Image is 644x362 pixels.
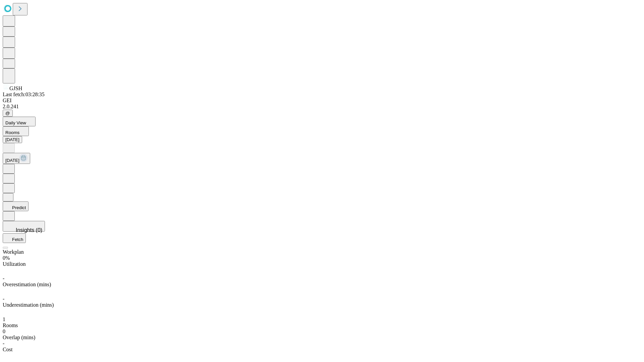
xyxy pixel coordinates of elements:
[16,227,42,233] span: Insights (0)
[3,221,45,232] button: Insights (0)
[3,104,641,110] div: 2.0.241
[3,201,29,211] button: Predict
[3,233,26,243] button: Fetch
[5,130,19,135] span: Rooms
[3,153,30,164] button: [DATE]
[9,85,22,91] span: GJSH
[3,92,45,97] span: Last fetch: 03:28:35
[5,158,19,163] span: [DATE]
[3,322,18,328] span: Rooms
[5,120,26,125] span: Daily View
[3,255,10,261] span: 0%
[3,328,5,334] span: 0
[3,296,4,302] span: -
[3,261,25,267] span: Utilization
[3,117,36,126] button: Daily View
[3,110,13,117] button: @
[3,335,35,340] span: Overlap (mins)
[3,249,24,255] span: Workplan
[3,276,4,281] span: -
[3,347,12,352] span: Cost
[5,111,10,116] span: @
[3,341,4,346] span: -
[3,98,641,104] div: GEI
[3,136,22,143] button: [DATE]
[3,126,29,136] button: Rooms
[3,302,54,308] span: Underestimation (mins)
[3,282,51,287] span: Overestimation (mins)
[3,316,5,322] span: 1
